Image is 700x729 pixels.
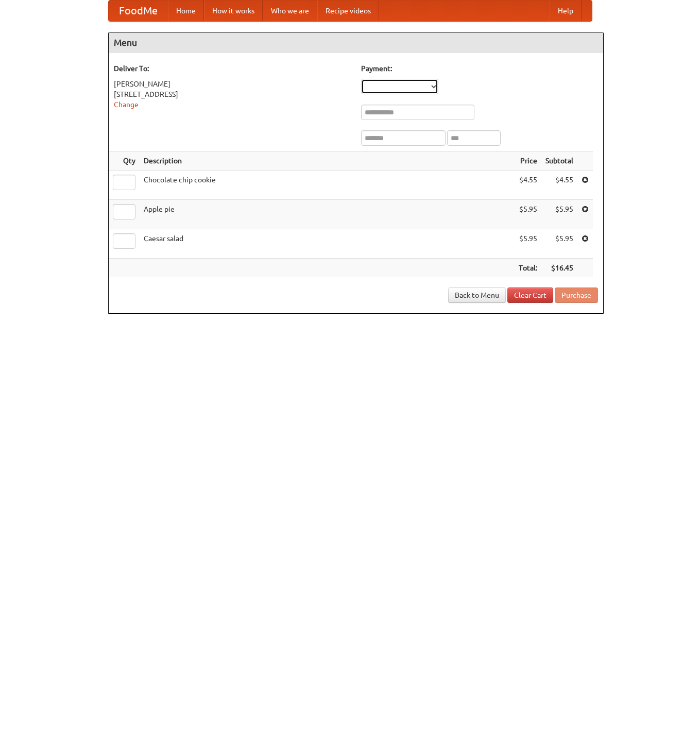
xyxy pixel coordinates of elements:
th: Description [140,151,515,171]
a: Who we are [263,1,317,21]
td: $5.95 [515,229,541,259]
td: $5.95 [541,200,577,229]
a: Help [550,1,582,21]
a: Home [168,1,204,21]
td: Chocolate chip cookie [140,171,515,200]
div: [STREET_ADDRESS] [114,89,351,99]
th: $16.45 [541,259,577,278]
a: How it works [204,1,263,21]
a: Clear Cart [507,287,553,303]
td: $4.55 [515,171,541,200]
a: Change [114,100,139,109]
td: $5.95 [541,229,577,259]
a: Recipe videos [317,1,379,21]
th: Subtotal [541,151,577,171]
h4: Menu [109,32,603,53]
h5: Deliver To: [114,63,351,74]
button: Purchase [555,287,598,303]
div: [PERSON_NAME] [114,79,351,89]
th: Price [515,151,541,171]
a: FoodMe [109,1,168,21]
h5: Payment: [361,63,598,74]
td: Caesar salad [140,229,515,259]
td: Apple pie [140,200,515,229]
th: Total: [515,259,541,278]
td: $5.95 [515,200,541,229]
th: Qty [109,151,140,171]
a: Back to Menu [448,287,506,303]
td: $4.55 [541,171,577,200]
